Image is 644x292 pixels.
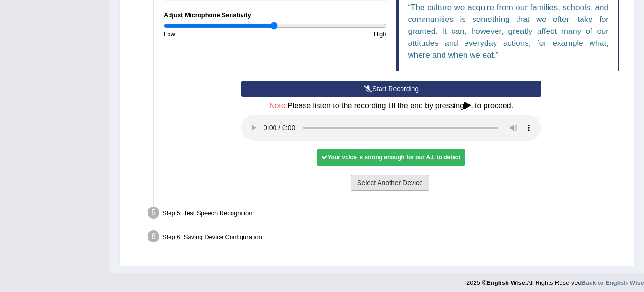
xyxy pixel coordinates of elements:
q: The culture we acquire from our families, schools, and communities is something that we often tak... [408,3,609,60]
a: Back to English Wise [581,279,644,286]
button: Start Recording [241,81,541,97]
h4: Please listen to the recording till the end by pressing , to proceed. [241,102,541,110]
div: High [275,30,391,39]
div: Your voice is strong enough for our A.I. to detect [317,149,465,166]
div: Low [159,30,275,39]
button: Select Another Device [351,175,429,191]
div: Step 6: Saving Device Configuration [143,228,630,249]
label: Adjust Microphone Senstivity [164,10,251,20]
strong: English Wise. [486,279,527,286]
div: Step 5: Test Speech Recognition [143,204,630,225]
div: 2025 © All Rights Reserved [466,273,644,287]
span: Note: [269,102,287,110]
